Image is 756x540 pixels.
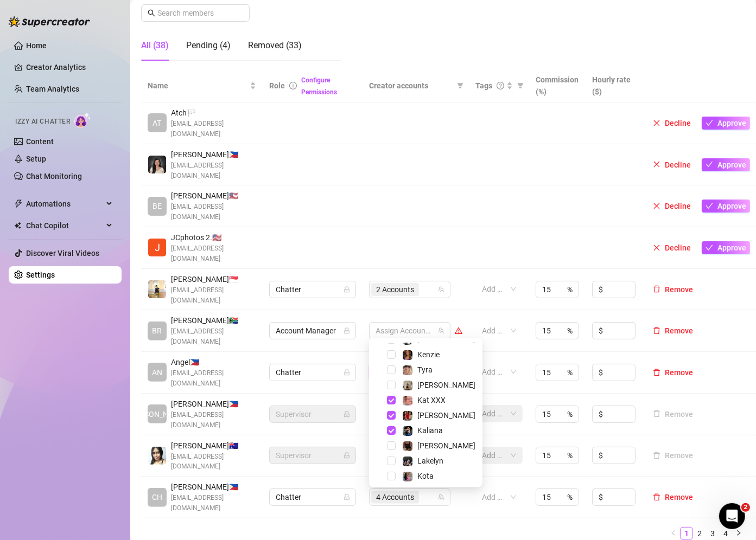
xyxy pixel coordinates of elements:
[417,381,475,389] span: [PERSON_NAME]
[387,365,396,374] span: Select tree node
[417,350,440,359] span: Kenzie
[171,368,256,389] span: [EMAIL_ADDRESS][DOMAIN_NAME]
[706,527,719,540] li: 3
[171,190,256,202] span: [PERSON_NAME] 🇺🇸
[276,281,350,298] span: Chatter
[148,447,166,465] img: Moana Seas
[26,85,79,93] a: Team Analytics
[717,243,746,252] span: Approve
[653,244,660,252] span: close
[171,273,256,285] span: [PERSON_NAME] 🇸🇬
[455,327,462,335] span: warning
[26,155,46,163] a: Setup
[719,527,732,540] li: 4
[171,493,256,513] span: [EMAIL_ADDRESS][DOMAIN_NAME]
[344,494,350,500] span: lock
[649,449,697,462] button: Remove
[665,119,691,127] span: Decline
[403,350,412,360] img: Kenzie
[735,530,742,536] span: right
[649,408,697,421] button: Remove
[171,202,256,222] span: [EMAIL_ADDRESS][DOMAIN_NAME]
[732,527,745,540] button: right
[26,217,103,234] span: Chat Copilot
[301,76,337,96] a: Configure Permissions
[276,489,350,505] span: Chatter
[74,112,91,128] img: AI Chatter
[289,82,297,89] span: info-circle
[171,326,256,347] span: [EMAIL_ADDRESS][DOMAIN_NAME]
[455,78,466,94] span: filter
[171,452,256,472] span: [EMAIL_ADDRESS][DOMAIN_NAME]
[417,365,433,374] span: Tyra
[417,472,434,480] span: Kota
[148,156,166,173] img: Justine Bairan
[497,82,504,89] span: question-circle
[148,280,166,298] img: Adam Bautista
[157,7,234,19] input: Search members
[26,249,99,258] a: Discover Viral Videos
[665,285,693,294] span: Remove
[141,39,169,52] div: All (38)
[665,493,693,502] span: Remove
[344,327,350,334] span: lock
[403,441,412,451] img: Lily Rhyia
[153,200,162,212] span: BE
[186,39,231,52] div: Pending (4)
[706,202,713,210] span: check
[128,408,186,420] span: [PERSON_NAME]
[702,200,750,213] button: Approve
[171,149,256,160] span: [PERSON_NAME] 🇵🇭
[680,527,693,540] li: 1
[376,491,414,503] span: 4 Accounts
[717,119,746,127] span: Approve
[14,222,21,229] img: Chat Copilot
[732,527,745,540] li: Next Page
[387,411,396,420] span: Select tree node
[457,82,463,89] span: filter
[152,367,162,378] span: AN
[665,160,691,169] span: Decline
[387,381,396,389] span: Select tree node
[248,39,302,52] div: Removed (33)
[387,441,396,450] span: Select tree node
[171,232,256,243] span: JCphotos 2. 🇺🇸
[517,82,524,89] span: filter
[741,503,750,512] span: 2
[417,396,446,404] span: Kat XXX
[694,528,706,539] a: 2
[171,481,256,493] span: [PERSON_NAME] 🇵🇭
[667,527,680,540] button: left
[720,528,732,539] a: 4
[653,327,660,335] span: delete
[702,117,750,130] button: Approve
[171,119,256,139] span: [EMAIL_ADDRESS][DOMAIN_NAME]
[9,16,90,27] img: logo-BBDzfeDw.svg
[653,285,660,293] span: delete
[649,283,697,296] button: Remove
[515,78,526,94] span: filter
[665,326,693,335] span: Remove
[417,411,475,420] span: [PERSON_NAME]
[344,369,350,376] span: lock
[276,447,350,464] span: Supervisor
[649,491,697,504] button: Remove
[387,350,396,359] span: Select tree node
[171,440,256,452] span: [PERSON_NAME] 🇦🇺
[171,356,256,368] span: Angel 🇵🇭
[417,457,443,465] span: Lakelyn
[26,271,55,279] a: Settings
[171,243,256,264] span: [EMAIL_ADDRESS][DOMAIN_NAME]
[269,81,285,90] span: Role
[403,381,412,390] img: Natasha
[649,158,695,171] button: Decline
[403,426,412,436] img: Kaliana
[387,472,396,480] span: Select tree node
[693,527,706,540] li: 2
[148,9,155,17] span: search
[719,503,745,529] iframe: Intercom live chat
[153,117,162,129] span: AT
[403,411,412,421] img: Caroline
[475,80,492,92] span: Tags
[369,80,453,92] span: Creator accounts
